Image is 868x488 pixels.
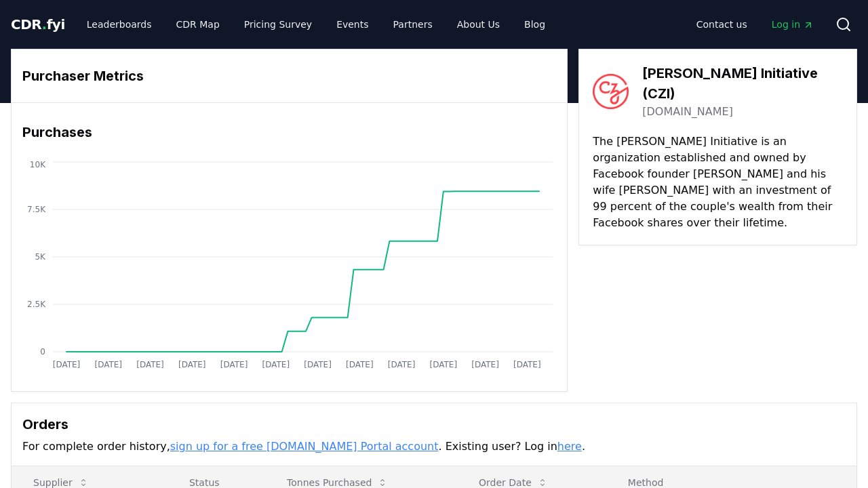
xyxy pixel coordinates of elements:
[35,252,46,262] tspan: 5K
[346,360,374,369] tspan: [DATE]
[593,134,843,231] p: The [PERSON_NAME] Initiative is an organization established and owned by Facebook founder [PERSON...
[686,12,758,37] a: Contact us
[11,16,65,33] span: CDR fyi
[513,12,556,37] a: Blog
[388,360,416,369] tspan: [DATE]
[22,66,556,86] h3: Purchaser Metrics
[471,360,499,369] tspan: [DATE]
[27,205,46,214] tspan: 7.5K
[27,300,46,309] tspan: 2.5K
[761,12,825,37] a: Log in
[40,347,45,357] tspan: 0
[325,12,379,37] a: Events
[22,439,846,455] p: For complete order history, . Existing user? Log in .
[165,12,231,37] a: CDR Map
[557,440,582,453] a: here
[42,16,47,33] span: .
[446,12,511,37] a: About Us
[76,12,163,37] a: Leaderboards
[772,18,814,31] span: Log in
[170,440,439,453] a: sign up for a free [DOMAIN_NAME] Portal account
[22,414,846,434] h3: Orders
[642,104,733,120] a: [DOMAIN_NAME]
[382,12,443,37] a: Partners
[262,360,290,369] tspan: [DATE]
[304,360,332,369] tspan: [DATE]
[22,122,556,142] h3: Purchases
[94,360,122,369] tspan: [DATE]
[430,360,458,369] tspan: [DATE]
[220,360,248,369] tspan: [DATE]
[642,63,843,104] h3: [PERSON_NAME] Initiative (CZI)
[11,15,65,34] a: CDR.fyi
[30,160,46,169] tspan: 10K
[593,74,629,110] img: Chan Zuckerberg Initiative (CZI)-logo
[136,360,164,369] tspan: [DATE]
[513,360,541,369] tspan: [DATE]
[53,360,81,369] tspan: [DATE]
[178,360,206,369] tspan: [DATE]
[76,12,556,37] nav: Main
[233,12,323,37] a: Pricing Survey
[686,12,825,37] nav: Main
